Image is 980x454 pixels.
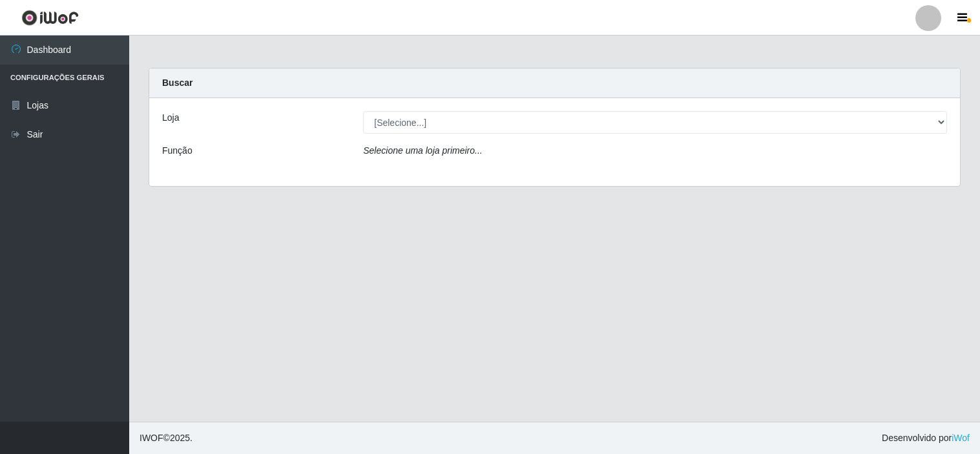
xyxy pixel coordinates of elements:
[21,10,79,26] img: CoreUI Logo
[162,111,179,125] label: Loja
[882,431,970,445] span: Desenvolvido por
[952,433,970,443] a: iWof
[162,77,193,88] strong: Buscar
[162,144,193,158] label: Função
[140,431,193,445] span: © 2025 .
[140,433,163,443] span: IWOF
[363,145,482,156] i: Selecione uma loja primeiro...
